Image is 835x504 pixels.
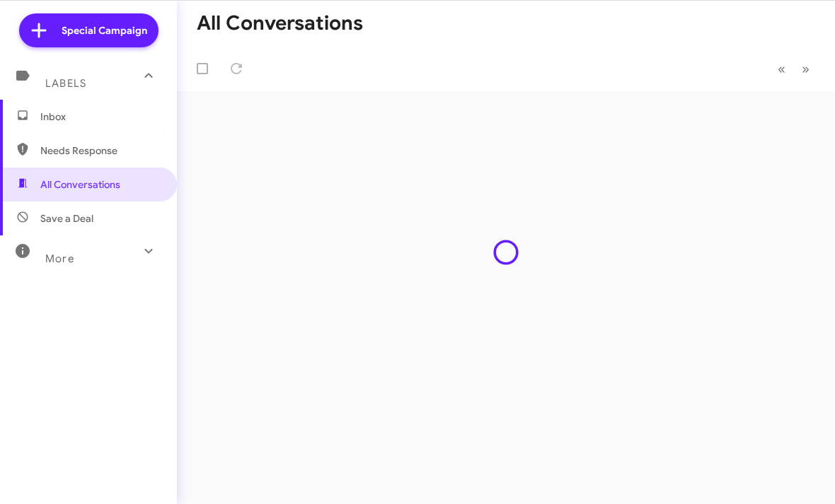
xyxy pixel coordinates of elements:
[45,77,86,90] span: Labels
[793,54,818,83] button: Next
[19,13,159,47] a: Special Campaign
[40,177,120,192] span: All Conversations
[40,211,93,225] span: Save a Deal
[769,54,794,83] button: Previous
[40,143,161,158] span: Needs Response
[45,252,74,265] span: More
[770,54,818,83] nav: Page navigation example
[62,23,147,37] span: Special Campaign
[778,60,785,78] span: «
[802,60,810,78] span: »
[40,110,161,124] span: Inbox
[197,12,363,35] h1: All Conversations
